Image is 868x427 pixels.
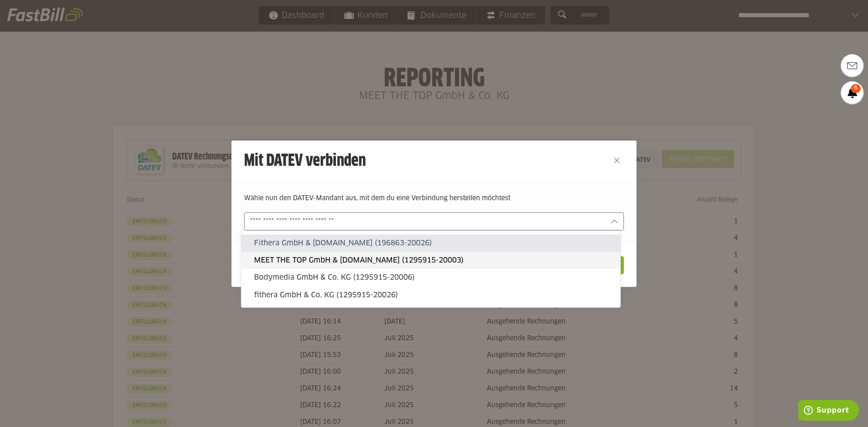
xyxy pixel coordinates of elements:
[241,269,620,286] sl-option: Bodymedia GmbH & Co. KG (1295915-20006)
[851,84,861,93] span: 6
[241,252,620,269] sl-option: MEET THE TOP GmbH & [DOMAIN_NAME] (1295915-20003)
[798,400,859,422] iframe: Öffnet ein Widget, in dem Sie weitere Informationen finden
[244,193,624,203] p: Wähle nun den DATEV-Mandant aus, mit dem du eine Verbindung herstellen möchtest
[241,235,620,252] sl-option: Fithera GmbH & [DOMAIN_NAME] (196863-20026)
[841,81,863,104] a: 6
[241,286,620,304] sl-option: fithera GmbH & Co. KG (1295915-20026)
